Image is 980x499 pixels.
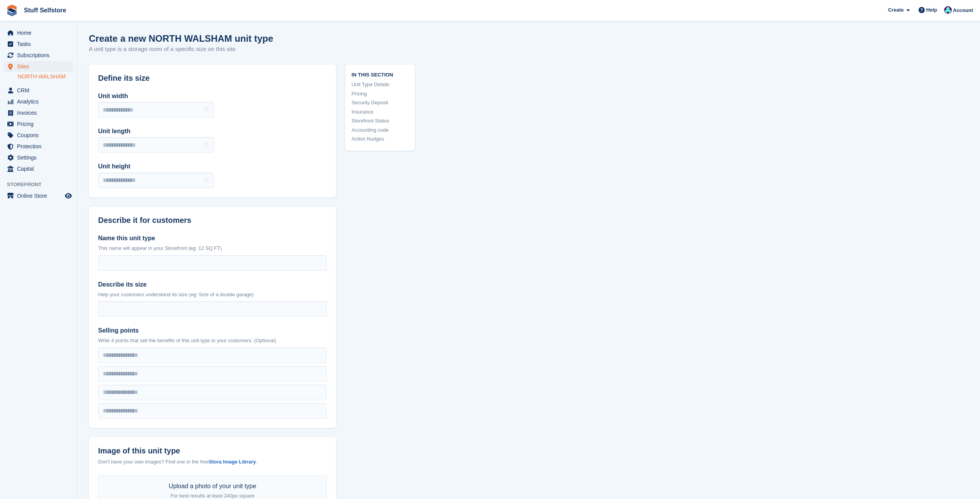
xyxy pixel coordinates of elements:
label: Image of this unit type [98,446,327,455]
a: menu [4,27,73,38]
a: Action Nudges [352,135,409,143]
a: Security Deposit [352,99,409,107]
a: menu [4,130,73,141]
p: Write 4 points that sell the benefits of this unit type to your customers. (Optional) [98,337,327,345]
span: Protection [17,141,63,152]
span: Sites [17,61,63,72]
label: Selling points [98,326,327,335]
img: stora-icon-8386f47178a22dfd0bd8f6a31ec36ba5ce8667c1dd55bd0f319d3a0aa187defe.svg [6,5,18,16]
p: A unit type is a storage room of a specific size on this site [89,45,273,54]
img: Simon Gardner [944,6,952,14]
a: menu [4,61,73,72]
a: menu [4,85,73,96]
span: Subscriptions [17,50,63,61]
label: Unit height [98,162,214,171]
a: Insurance [352,108,409,116]
span: Account [953,7,973,14]
a: menu [4,96,73,107]
h2: Define its size [98,74,327,83]
span: Create [888,6,904,14]
h2: Describe it for customers [98,216,327,225]
a: Storefront Status [352,117,409,125]
span: Invoices [17,107,63,118]
label: Unit width [98,92,214,101]
label: Describe its size [98,280,327,289]
label: Name this unit type [98,234,327,243]
a: menu [4,163,73,174]
a: Preview store [64,191,73,200]
div: Don't have your own images? Find one in the free . [98,458,327,466]
a: Accounting code [352,126,409,134]
span: Tasks [17,39,63,49]
p: This name will appear in your Storefront (eg: 12 SQ FT) [98,244,327,252]
a: menu [4,152,73,163]
a: menu [4,107,73,118]
a: menu [4,119,73,129]
span: In this section [352,71,409,78]
a: Stora Image Library [209,459,256,465]
a: Pricing [352,90,409,98]
span: Capital [17,163,63,174]
span: Pricing [17,119,63,129]
a: menu [4,39,73,49]
span: CRM [17,85,63,96]
a: menu [4,190,73,201]
a: Stuff Selfstore [21,4,69,17]
a: menu [4,50,73,61]
span: Help [926,6,937,14]
span: Storefront [7,181,77,188]
a: menu [4,141,73,152]
span: Settings [17,152,63,163]
span: Coupons [17,130,63,141]
h1: Create a new NORTH WALSHAM unit type [89,33,273,44]
span: Home [17,27,63,38]
label: Unit length [98,127,214,136]
span: Analytics [17,96,63,107]
a: NORTH WALSHAM [18,73,73,80]
span: For best results at least 240px square [170,493,255,499]
span: Online Store [17,190,63,201]
p: Help your customers understand its size (eg: Size of a double garage) [98,291,327,299]
a: Unit Type Details [352,81,409,88]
